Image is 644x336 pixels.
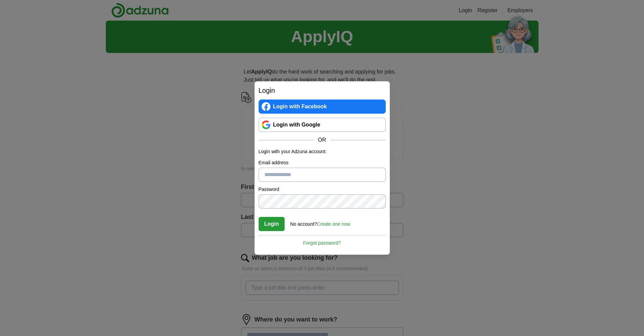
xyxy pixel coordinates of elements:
[259,186,386,193] label: Password
[259,118,386,132] a: Login with Google
[290,217,350,228] div: No account?
[259,217,285,231] button: Login
[259,235,386,247] a: Forgot password?
[259,159,386,166] label: Email address
[259,100,386,114] a: Login with Facebook
[259,148,386,155] p: Login with your Adzuna account:
[259,85,386,95] h2: Login
[314,136,330,144] span: OR
[317,221,350,227] a: Create one now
